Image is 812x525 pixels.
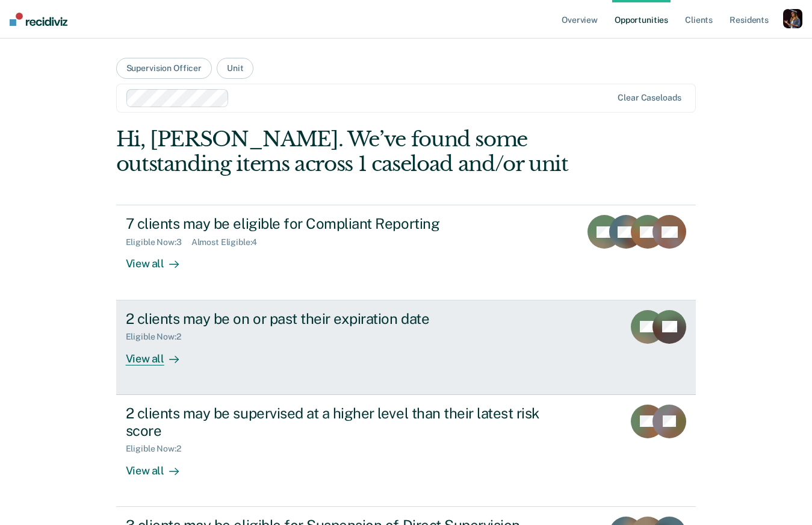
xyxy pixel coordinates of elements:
[217,58,253,79] button: Unit
[126,310,548,328] div: 2 clients may be on or past their expiration date
[191,237,267,247] div: Almost Eligible : 4
[126,215,548,232] div: 7 clients may be eligible for Compliant Reporting
[116,205,696,300] a: 7 clients may be eligible for Compliant ReportingEligible Now:3Almost Eligible:4View all
[116,300,696,395] a: 2 clients may be on or past their expiration dateEligible Now:2View all
[126,342,193,365] div: View all
[10,13,67,26] img: Recidiviz
[116,395,696,507] a: 2 clients may be supervised at a higher level than their latest risk scoreEligible Now:2View all
[618,93,681,103] div: Clear caseloads
[116,58,212,79] button: Supervision Officer
[116,127,580,176] div: Hi, [PERSON_NAME]. We’ve found some outstanding items across 1 caseload and/or unit
[126,332,191,342] div: Eligible Now : 2
[126,454,193,477] div: View all
[126,405,548,440] div: 2 clients may be supervised at a higher level than their latest risk score
[126,444,191,454] div: Eligible Now : 2
[126,237,191,247] div: Eligible Now : 3
[126,247,193,271] div: View all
